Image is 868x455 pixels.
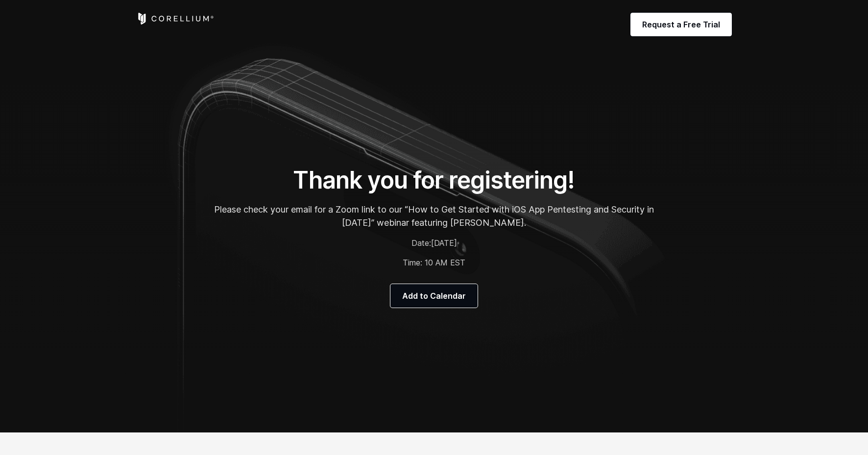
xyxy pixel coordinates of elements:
[402,290,466,302] span: Add to Calendar
[214,203,654,229] p: Please check your email for a Zoom link to our “How to Get Started with iOS App Pentesting and Se...
[390,284,478,308] a: Add to Calendar
[214,237,654,249] p: Date:
[431,238,457,248] span: [DATE]
[642,19,720,30] span: Request a Free Trial
[630,13,732,36] a: Request a Free Trial
[214,166,654,195] h1: Thank you for registering!
[214,257,654,268] p: Time: 10 AM EST
[136,13,214,24] a: Corellium Home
